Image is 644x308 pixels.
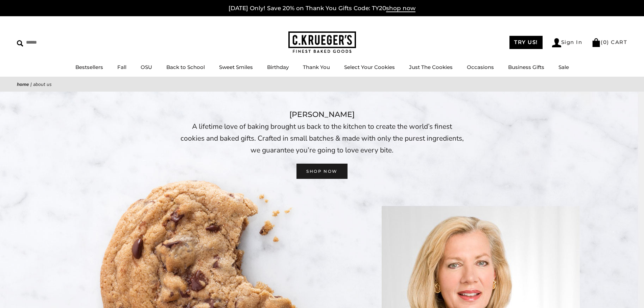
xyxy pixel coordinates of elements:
a: (0) CART [592,39,627,45]
a: Sign In [552,38,582,47]
span: shop now [386,5,415,12]
a: Just The Cookies [409,64,453,70]
span: About Us [33,81,52,88]
a: Sweet Smiles [219,64,253,70]
span: | [30,81,32,88]
span: 0 [603,39,607,45]
a: TRY US! [509,36,543,49]
a: [DATE] Only! Save 20% on Thank You Gifts Code: TY20shop now [229,5,415,12]
a: Bestsellers [75,64,103,70]
a: Select Your Cookies [344,64,395,70]
a: OSU [141,64,152,70]
a: Fall [117,64,126,70]
a: Business Gifts [508,64,544,70]
a: SHOP NOW [296,164,347,179]
a: Back to School [166,64,205,70]
img: C.KRUEGER'S [288,31,356,53]
p: A lifetime love of baking brought us back to the kitchen to create the world’s finest cookies and... [180,121,464,156]
a: Home [17,81,29,88]
a: Occasions [467,64,494,70]
input: Search [17,37,97,48]
img: Bag [592,38,601,47]
a: Thank You [303,64,330,70]
a: Birthday [267,64,289,70]
nav: breadcrumbs [17,80,627,88]
a: Sale [558,64,569,70]
img: Search [17,40,23,47]
img: Account [552,38,561,47]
